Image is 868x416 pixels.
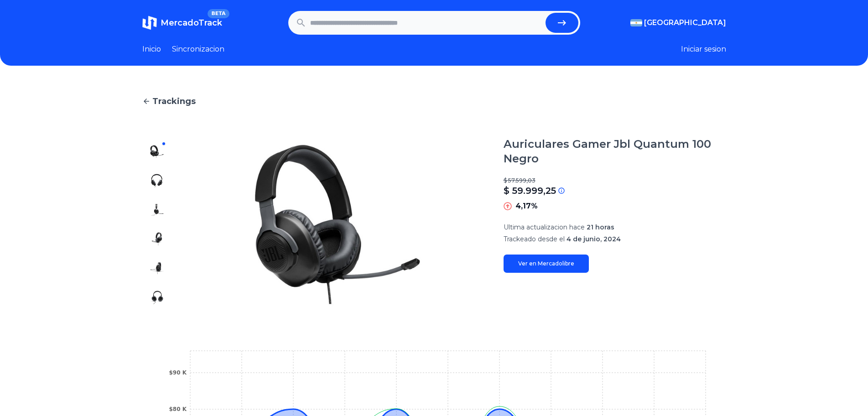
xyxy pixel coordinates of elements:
span: Trackeado desde el [504,235,565,243]
img: MercadoTrack [142,16,157,30]
img: Argentina [630,19,642,26]
a: MercadoTrackBETA [142,16,222,30]
img: Auriculares Gamer Jbl Quantum 100 Negro [150,173,164,188]
img: Auriculares Gamer Jbl Quantum 100 Negro [150,290,164,305]
img: Auriculares Gamer Jbl Quantum 100 Negro [190,137,485,312]
img: Auriculares Gamer Jbl Quantum 100 Negro [150,261,164,276]
span: BETA [208,9,229,18]
button: Iniciar sesion [681,44,726,55]
span: MercadoTrack [161,18,222,28]
h1: Auriculares Gamer Jbl Quantum 100 Negro [504,137,726,166]
a: Sincronizacion [172,44,224,55]
tspan: $80 K [169,406,187,412]
p: 4,17% [515,201,538,212]
span: Trackings [152,95,196,108]
span: 4 de junio, 2024 [567,235,621,243]
span: [GEOGRAPHIC_DATA] [644,17,726,28]
p: $ 57.599,03 [504,177,726,184]
img: Auriculares Gamer Jbl Quantum 100 Negro [150,144,164,159]
a: Inicio [142,44,161,55]
span: 21 horas [587,223,614,231]
a: Ver en Mercadolibre [504,255,589,273]
tspan: $90 K [169,369,187,376]
span: Ultima actualizacion hace [504,223,585,231]
p: $ 59.999,25 [504,184,556,197]
a: Trackings [142,95,726,108]
img: Auriculares Gamer Jbl Quantum 100 Negro [150,203,164,217]
img: Auriculares Gamer Jbl Quantum 100 Negro [150,232,164,246]
button: [GEOGRAPHIC_DATA] [630,17,726,28]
